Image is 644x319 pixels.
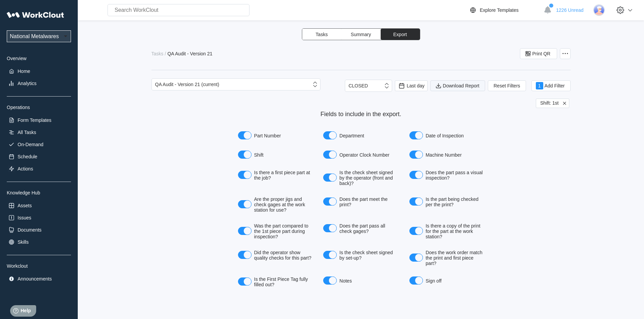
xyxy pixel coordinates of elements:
label: Is the check sheet signed by the operator (front and back)? [319,167,402,189]
label: Machine Number [406,148,488,162]
div: Documents [18,227,42,233]
div: Schedule [18,154,37,159]
label: Does the part pass a visual inspection? [406,167,488,183]
button: Notes [323,276,337,285]
span: Add Filter [545,83,565,88]
button: Is the part being checked per the print? [409,197,423,206]
button: Export [381,29,420,40]
label: Did the operator show quality checks for this part? [234,247,316,263]
label: Is there a first piece part at the job? [234,167,316,183]
button: Shift [238,151,252,159]
span: Print QR [532,51,551,56]
div: On-Demand [18,142,43,147]
button: Summary [341,29,381,40]
div: Overview [7,56,71,61]
div: CLOSED [349,83,368,88]
button: Sign off [409,276,423,285]
a: Analytics [7,79,71,88]
label: Date of Inspection [406,129,488,143]
div: Explore Templates [480,7,519,13]
button: Print QR [520,48,557,59]
label: Is the check sheet signed by set-up? [319,247,402,263]
a: Home [7,67,71,76]
a: Tasks [151,51,165,56]
button: Did the operator show quality checks for this part? [238,251,252,259]
button: Is the First Piece Tag fully filled out? [238,277,252,286]
span: Summary [351,32,371,37]
a: Actions [7,164,71,174]
label: Is the part being checked per the print? [406,194,488,210]
label: Shift [234,148,316,162]
label: Operator Clock Number [319,148,402,162]
label: Part Number [234,129,316,143]
div: Issues [18,215,31,220]
button: Machine Number [409,151,423,159]
div: Home [18,69,30,74]
span: Tasks [316,32,328,37]
button: Tasks [302,29,341,40]
a: Assets [7,201,71,210]
div: 1 [536,82,543,89]
div: Knowledge Hub [7,190,71,195]
label: Notes [319,274,402,288]
span: Export [393,32,407,37]
div: / [165,51,166,56]
button: Does the work order match the print and first piece part? [409,254,423,262]
button: Date of Inspection [409,131,423,139]
div: QA Audit - Version 21 (current) [155,82,219,87]
button: Department [323,131,337,139]
div: Actions [18,166,33,171]
label: Does the part meet the print? [319,194,402,210]
a: Schedule [7,152,71,161]
div: QA Audit - Version 21 [167,51,212,56]
div: Workclout [7,263,71,269]
input: Search WorkClout [108,4,249,16]
span: Last day [407,83,425,88]
button: Operator Clock Number [323,151,337,159]
span: Reset Filters [494,83,520,88]
label: Department [319,129,402,143]
span: 1226 Unread [556,7,583,13]
button: Download Report [430,80,485,91]
button: Part Number [238,131,252,139]
button: 1Add Filter [531,80,571,91]
a: Documents [7,225,71,235]
div: Analytics [18,81,37,86]
div: Operations [7,105,71,110]
button: Does the part meet the print? [323,197,337,206]
label: Are the proper jigs and check gages at the work station for use? [234,194,316,215]
div: Form Templates [18,117,51,123]
div: Assets [18,203,32,208]
a: All Tasks [7,128,71,137]
div: Fields to include in the export. [234,111,488,118]
div: All Tasks [18,130,36,135]
button: Is the check sheet signed by set-up? [323,251,337,259]
a: Announcements [7,274,71,284]
a: Explore Templates [469,6,540,14]
button: Are the proper jigs and check gages at the work station for use? [238,200,252,208]
button: Does the part pass all check gages? [323,224,337,232]
label: Is there a copy of the print for the part at the work station? [406,220,488,242]
button: Is there a copy of the print for the part at the work station? [409,227,423,235]
button: Is the check sheet signed by the operator (front and back)? [323,174,337,182]
div: Tasks [151,51,164,56]
label: Was the part compared to the 1st piece part during inspection? [234,220,316,242]
a: Skills [7,237,71,247]
a: Form Templates [7,115,71,125]
button: Does the part pass a visual inspection? [409,171,423,179]
div: Skills [18,239,29,245]
img: user-3.png [593,4,605,16]
button: Is there a first piece part at the job? [238,171,252,179]
label: Does the part pass all check gages? [319,220,402,237]
label: Is the First Piece Tag fully filled out? [234,274,316,290]
button: Reset Filters [488,80,526,91]
label: Does the work order match the print and first piece part? [406,247,488,269]
span: Download Report [443,83,479,88]
div: Announcements [18,276,52,282]
button: Was the part compared to the 1st piece part during inspection? [238,227,252,235]
a: On-Demand [7,140,71,149]
label: Sign off [406,274,488,288]
a: Issues [7,213,71,222]
span: Shift: 1st [540,100,558,106]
